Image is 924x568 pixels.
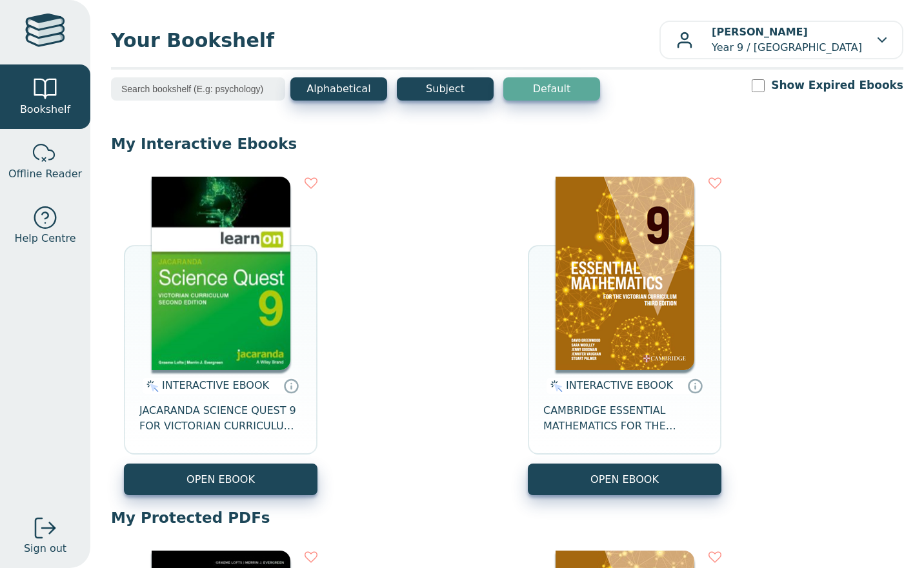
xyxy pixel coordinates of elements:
span: Offline Reader [8,166,82,182]
span: JACARANDA SCIENCE QUEST 9 FOR VICTORIAN CURRICULUM LEARNON 2E EBOOK [139,403,302,434]
button: Subject [397,77,494,101]
b: [PERSON_NAME] [712,26,808,38]
img: 04b5599d-fef1-41b0-b233-59aa45d44596.png [556,177,694,370]
a: Interactive eBooks are accessed online via the publisher’s portal. They contain interactive resou... [687,378,703,393]
span: Bookshelf [20,102,70,117]
a: Interactive eBooks are accessed online via the publisher’s portal. They contain interactive resou... [283,378,299,393]
img: interactive.svg [547,378,563,394]
button: Alphabetical [290,77,387,101]
span: INTERACTIVE EBOOK [566,379,673,391]
button: OPEN EBOOK [528,464,721,495]
p: My Interactive Ebooks [111,134,903,153]
span: Sign out [24,541,66,556]
p: My Protected PDFs [111,508,903,527]
span: CAMBRIDGE ESSENTIAL MATHEMATICS FOR THE VICTORIAN CURRICULUM YEAR 9 EBOOK 3E [543,403,706,434]
img: 30be4121-5288-ea11-a992-0272d098c78b.png [152,177,290,370]
img: interactive.svg [143,378,159,394]
button: Default [503,77,600,101]
span: INTERACTIVE EBOOK [162,379,269,391]
label: Show Expired Ebooks [771,77,903,93]
input: Search bookshelf (E.g: psychology) [111,77,285,101]
button: OPEN EBOOK [124,464,317,495]
p: Year 9 / [GEOGRAPHIC_DATA] [712,24,862,55]
span: Your Bookshelf [111,26,659,55]
button: [PERSON_NAME]Year 9 / [GEOGRAPHIC_DATA] [659,21,903,59]
span: Help Centre [14,231,75,246]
